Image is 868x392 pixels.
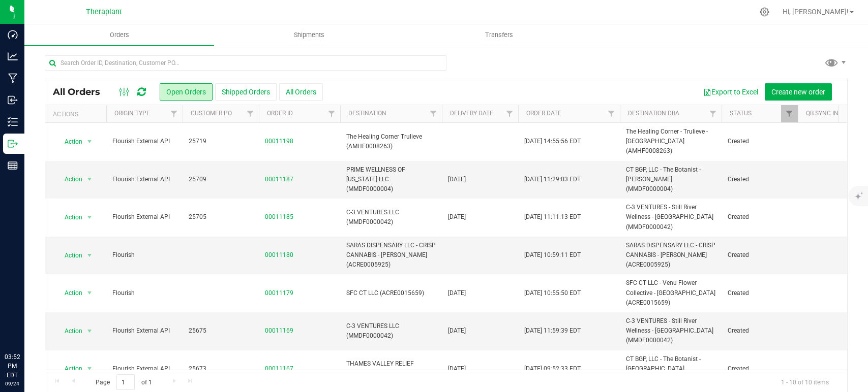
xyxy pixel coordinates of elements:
a: Filter [501,105,518,122]
span: SARAS DISPENSARY LLC - CRISP CANNABIS - [PERSON_NAME] (ACRE0005925) [626,241,715,270]
span: Hi, [PERSON_NAME]! [783,8,849,16]
span: [DATE] 09:52:33 EDT [524,364,581,374]
span: Create new order [771,88,825,96]
span: select [83,362,96,376]
iframe: Resource center [10,311,41,341]
span: Orders [96,30,143,40]
span: [DATE] [448,326,466,336]
span: Action [55,172,83,186]
span: [DATE] [448,175,466,184]
span: Shipments [280,30,338,40]
a: Status [730,110,752,117]
span: Transfers [471,30,527,40]
a: Delivery Date [450,110,493,117]
span: Action [55,286,83,300]
a: Origin Type [114,110,150,117]
a: Filter [705,105,722,122]
a: 00011187 [265,175,293,184]
span: [DATE] 14:55:56 EDT [524,137,581,146]
a: Order Date [526,110,561,117]
span: C-3 VENTURES - Still River Wellness - [GEOGRAPHIC_DATA] (MMDF0000042) [626,316,715,346]
a: 00011180 [265,250,293,260]
button: Export to Excel [697,83,765,101]
a: Filter [323,105,340,122]
span: Action [55,248,83,263]
span: The Healing Corner - Trulieve - [GEOGRAPHIC_DATA] (AMHF0008263) [626,127,715,156]
span: select [83,172,96,186]
span: Action [55,135,83,149]
span: Flourish External API [112,137,176,146]
span: Page of 1 [87,374,160,390]
a: Filter [603,105,620,122]
inline-svg: Inbound [8,95,18,105]
a: Filter [166,105,183,122]
span: 25673 [189,364,253,374]
p: 09/24 [5,380,20,387]
span: Created [728,326,792,336]
span: Created [728,137,792,146]
a: Filter [242,105,259,122]
span: Flourish [112,250,176,260]
span: Created [728,250,792,260]
span: [DATE] 11:29:03 EDT [524,175,581,184]
div: Actions [53,111,102,118]
span: select [83,324,96,338]
span: SARAS DISPENSARY LLC - CRISP CANNABIS - [PERSON_NAME] (ACRE0005925) [346,241,436,270]
span: THAMES VALLEY RELIEF (MMDF0000005) [346,359,436,378]
span: C-3 VENTURES LLC (MMDF0000042) [346,208,436,227]
inline-svg: Analytics [8,51,18,61]
span: 25719 [189,137,253,146]
span: Flourish External API [112,212,176,222]
inline-svg: Dashboard [8,29,18,40]
span: 25709 [189,175,253,184]
button: Shipped Orders [215,83,277,101]
span: Created [728,288,792,298]
span: select [83,210,96,224]
button: Create new order [765,83,832,101]
inline-svg: Outbound [8,139,18,149]
inline-svg: Inventory [8,117,18,127]
span: Action [55,362,83,376]
span: SFC CT LLC - Venu Flower Collective - [GEOGRAPHIC_DATA] (ACRE0015659) [626,278,715,308]
a: QB Sync Info [806,110,846,117]
span: Created [728,175,792,184]
a: 00011167 [265,364,293,374]
p: 03:52 PM EDT [5,352,20,380]
a: 00011185 [265,212,293,222]
button: Open Orders [160,83,213,101]
span: [DATE] [448,212,466,222]
a: 00011198 [265,137,293,146]
span: CT BGP, LLC - The Botanist - [PERSON_NAME] (MMDF0000004) [626,165,715,194]
input: 1 [116,374,135,390]
a: Shipments [214,24,404,46]
inline-svg: Manufacturing [8,73,18,83]
span: select [83,286,96,300]
span: Action [55,324,83,338]
a: Order ID [267,110,293,117]
span: select [83,248,96,263]
span: select [83,135,96,149]
span: [DATE] 10:55:50 EDT [524,288,581,298]
span: C-3 VENTURES - Still River Wellness - [GEOGRAPHIC_DATA] (MMDF0000042) [626,203,715,232]
span: PRIME WELLNESS OF [US_STATE] LLC (MMDF0000004) [346,165,436,194]
a: 00011169 [265,326,293,336]
input: Search Order ID, Destination, Customer PO... [45,55,446,71]
span: [DATE] 11:11:13 EDT [524,212,581,222]
span: Created [728,212,792,222]
span: [DATE] 10:59:11 EDT [524,250,581,260]
span: Flourish [112,288,176,298]
span: Theraplant [86,8,122,16]
span: 1 - 10 of 10 items [773,374,837,389]
a: Orders [24,24,214,46]
span: CT BGP, LLC - The Botanist - [GEOGRAPHIC_DATA] (MMDF0000005) [626,354,715,384]
a: Transfers [404,24,594,46]
span: The Healing Corner Trulieve (AMHF0008263) [346,132,436,151]
span: 25705 [189,212,253,222]
span: Created [728,364,792,374]
a: Destination DBA [628,110,679,117]
span: SFC CT LLC (ACRE0015659) [346,288,436,298]
span: Action [55,210,83,224]
a: Filter [781,105,798,122]
button: All Orders [279,83,323,101]
span: [DATE] [448,364,466,374]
